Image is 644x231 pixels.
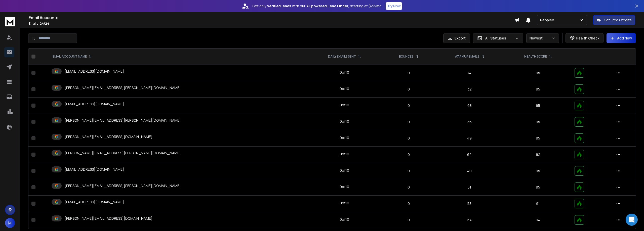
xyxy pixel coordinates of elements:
[340,135,349,140] div: 0 of 10
[434,179,504,196] td: 51
[340,168,349,173] div: 0 of 10
[455,55,479,59] p: WARMUP EMAILS
[505,212,572,228] td: 94
[434,196,504,212] td: 53
[252,4,382,9] p: Get only with our starting at $22/mo
[540,18,556,23] p: Peopled
[626,214,638,226] div: Open Intercom Messenger
[386,217,431,222] p: 0
[65,85,181,90] p: [PERSON_NAME][EMAIL_ADDRESS][PERSON_NAME][DOMAIN_NAME]
[434,130,504,147] td: 49
[40,21,49,26] span: 24 / 24
[434,65,504,81] td: 74
[434,81,504,98] td: 32
[65,216,152,221] p: [PERSON_NAME][EMAIL_ADDRESS][DOMAIN_NAME]
[607,33,636,43] button: Add New
[386,2,402,10] button: Try Now
[443,33,470,43] button: Export
[65,102,124,107] p: [EMAIL_ADDRESS][DOMAIN_NAME]
[434,98,504,114] td: 68
[340,119,349,124] div: 0 of 10
[267,4,291,9] strong: verified leads
[386,70,431,75] p: 0
[386,136,431,141] p: 0
[386,201,431,206] p: 0
[386,103,431,108] p: 0
[340,217,349,222] div: 0 of 10
[399,55,413,59] p: BOUNCES
[386,87,431,92] p: 0
[340,70,349,75] div: 0 of 10
[340,152,349,157] div: 0 of 10
[386,185,431,190] p: 0
[386,168,431,173] p: 0
[65,118,181,123] p: [PERSON_NAME][EMAIL_ADDRESS][PERSON_NAME][DOMAIN_NAME]
[434,212,504,228] td: 54
[387,4,401,9] p: Try Now
[29,22,515,26] p: Emails :
[505,179,572,196] td: 95
[306,4,349,9] strong: AI-powered Lead Finder,
[386,152,431,157] p: 0
[29,15,515,21] h1: Email Accounts
[505,114,572,130] td: 95
[505,65,572,81] td: 95
[604,18,632,23] p: Get Free Credits
[386,119,431,124] p: 0
[53,55,92,59] div: EMAIL ACCOUNT NAME
[5,17,15,26] img: logo
[576,36,599,41] p: Health Check
[65,167,124,172] p: [EMAIL_ADDRESS][DOMAIN_NAME]
[505,98,572,114] td: 95
[505,196,572,212] td: 91
[485,36,513,41] p: All Statuses
[5,218,15,228] button: M
[65,200,124,205] p: [EMAIL_ADDRESS][DOMAIN_NAME]
[566,33,603,43] button: Health Check
[65,183,181,188] p: [PERSON_NAME][EMAIL_ADDRESS][PERSON_NAME][DOMAIN_NAME]
[505,163,572,179] td: 95
[524,55,547,59] p: HEALTH SCORE
[505,147,572,163] td: 92
[505,130,572,147] td: 95
[340,184,349,189] div: 0 of 10
[434,114,504,130] td: 36
[328,55,356,59] p: DAILY EMAILS SENT
[593,15,635,25] button: Get Free Credits
[340,103,349,108] div: 0 of 10
[65,69,124,74] p: [EMAIL_ADDRESS][DOMAIN_NAME]
[65,134,152,139] p: [PERSON_NAME][EMAIL_ADDRESS][DOMAIN_NAME]
[340,201,349,206] div: 0 of 10
[434,163,504,179] td: 40
[65,151,181,156] p: [PERSON_NAME][EMAIL_ADDRESS][PERSON_NAME][DOMAIN_NAME]
[526,33,559,43] button: Newest
[340,86,349,91] div: 0 of 10
[505,81,572,98] td: 95
[434,147,504,163] td: 64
